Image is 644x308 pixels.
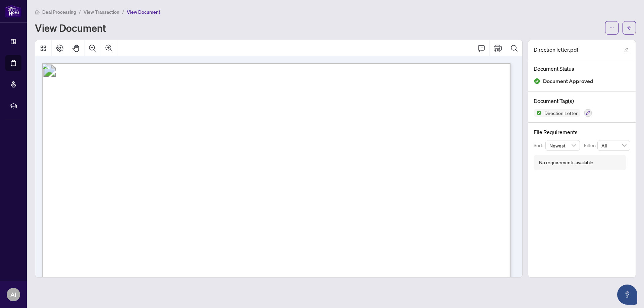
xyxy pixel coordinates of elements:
[542,111,580,115] span: Direction Letter
[627,25,632,30] span: arrow-left
[534,142,545,149] p: Sort:
[534,65,630,73] h4: Document Status
[35,22,106,33] h1: View Document
[42,9,76,15] span: Deal Processing
[617,285,637,305] button: Open asap
[534,97,630,105] h4: Document Tag(s)
[79,8,81,16] li: /
[534,109,542,117] img: Status Icon
[122,8,124,16] li: /
[584,142,597,149] p: Filter:
[35,10,40,14] span: home
[5,5,21,17] img: logo
[534,128,630,136] h4: File Requirements
[609,25,614,30] span: ellipsis
[534,46,578,54] span: Direction letter.pdf
[84,9,119,15] span: View Transaction
[539,159,593,166] div: No requirements available
[543,77,593,86] span: Document Approved
[10,290,16,299] span: AI
[127,9,160,15] span: View Document
[549,140,576,150] span: Newest
[601,140,626,150] span: All
[534,78,540,84] img: Document Status
[624,48,629,52] span: edit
